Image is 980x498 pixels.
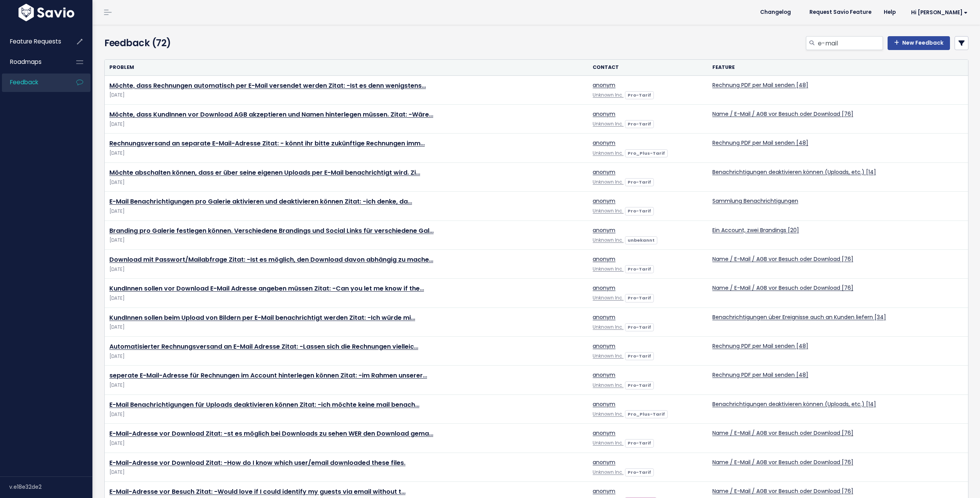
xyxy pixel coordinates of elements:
[593,197,615,205] a: anonym
[10,37,61,45] span: Feature Requests
[712,371,808,379] a: Rechnung PDF per Mail senden [48]
[625,236,657,244] a: unbekannt
[593,371,615,379] a: anonym
[625,207,653,214] a: Pro-Tarif
[712,81,808,89] a: Rechnung PDF per Mail senden [48]
[2,74,64,91] a: Feedback
[712,458,853,466] a: Name / E-Mail / AGB vor Besuch oder Download [76]
[712,487,853,495] a: Name / E-Mail / AGB vor Besuch oder Download [76]
[593,342,615,350] a: anonym
[109,468,583,476] div: [DATE]
[109,207,583,216] div: [DATE]
[628,295,651,301] strong: Pro-Tarif
[628,179,651,185] strong: Pro-Tarif
[902,7,974,18] a: Hi [PERSON_NAME]
[817,36,883,50] input: Search feedback...
[109,236,583,244] div: [DATE]
[593,400,615,408] a: anonym
[588,60,708,75] th: Contact
[625,323,653,331] a: Pro-Tarif
[625,265,653,272] a: Pro-Tarif
[10,58,42,66] span: Roadmaps
[593,237,623,243] a: Unknown Inc.
[109,255,433,264] a: Download mit Passwort/Mailabfrage Zitat: -Ist es möglich, den Download davon abhängig zu mache…
[625,91,653,99] a: Pro-Tarif
[628,237,655,243] strong: unbekannt
[628,469,651,475] strong: Pro-Tarif
[10,78,38,86] span: Feedback
[625,294,653,301] a: Pro-Tarif
[628,121,651,127] strong: Pro-Tarif
[109,197,412,206] a: E-Mail Benachrichtigungen pro Galerie aktivieren und deaktivieren können Zitat: -ich denke, da…
[109,411,583,419] div: [DATE]
[628,382,651,388] strong: Pro-Tarif
[109,294,583,302] div: [DATE]
[593,353,623,359] a: Unknown Inc.
[878,7,902,18] a: Help
[593,266,623,272] a: Unknown Inc.
[712,226,799,234] a: Ein Account, zwei Brandings [20]
[109,487,405,496] a: E-Mail-Adresse vor Besuch Zitat: -Would love if I could identify my guests via email without t…
[712,168,876,176] a: Benachrichtigungen deaktivieren können (Uploads, etc.) [14]
[593,313,615,321] a: anonym
[593,324,623,330] a: Unknown Inc.
[628,266,651,272] strong: Pro-Tarif
[109,323,583,331] div: [DATE]
[593,469,623,475] a: Unknown Inc.
[628,440,651,446] strong: Pro-Tarif
[109,381,583,389] div: [DATE]
[593,411,623,417] a: Unknown Inc.
[760,10,791,15] span: Changelog
[712,197,798,205] a: Sammlung Benachrichtigungen
[593,284,615,292] a: anonym
[708,60,968,75] th: Feature
[628,353,651,359] strong: Pro-Tarif
[109,429,433,438] a: E-Mail-Adresse vor Download Zitat: -st es möglich bei Downloads zu sehen WER den Download gema…
[109,458,405,467] a: E-Mail-Adresse vor Download Zitat: -How do I know which user/email downloaded these files.
[9,477,92,497] div: v.e18e32de2
[625,468,653,476] a: Pro-Tarif
[109,139,425,148] a: Rechnungsversand an separate E-Mail-Adresse Zitat: - könnt ihr bitte zukünftige Rechnungen imm…
[911,10,968,15] span: Hi [PERSON_NAME]
[593,92,623,98] a: Unknown Inc.
[712,255,853,263] a: Name / E-Mail / AGB vor Besuch oder Download [76]
[593,168,615,176] a: anonym
[109,110,433,119] a: Möchte, dass KundInnen vor Download AGB akzeptieren und Namen hinterlegen müssen. Zitat: -Wäre…
[105,60,588,75] th: Problem
[625,352,653,359] a: Pro-Tarif
[593,440,623,446] a: Unknown Inc.
[593,150,623,156] a: Unknown Inc.
[625,381,653,389] a: Pro-Tarif
[104,36,385,50] h4: Feedback (72)
[109,81,426,90] a: Möchte, dass Rechnungen automatisch per E-Mail versendet werden Zitat: -Ist es denn wenigstens…
[109,353,583,361] div: [DATE]
[593,429,615,437] a: anonym
[625,410,667,418] a: Pro_Plus-Tarif
[712,342,808,350] a: Rechnung PDF per Mail senden [48]
[593,382,623,388] a: Unknown Inc.
[803,7,878,18] a: Request Savio Feature
[712,429,853,437] a: Name / E-Mail / AGB vor Besuch oder Download [76]
[628,92,651,98] strong: Pro-Tarif
[625,439,653,446] a: Pro-Tarif
[625,120,653,127] a: Pro-Tarif
[109,266,583,274] div: [DATE]
[109,120,583,129] div: [DATE]
[628,208,651,214] strong: Pro-Tarif
[109,91,583,99] div: [DATE]
[888,36,950,50] a: New Feedback
[109,313,415,322] a: KundInnen sollen beim Upload von Bildern per E-Mail benachrichtigt werden Zitat: -Ich würde mi…
[593,208,623,214] a: Unknown Inc.
[593,295,623,301] a: Unknown Inc.
[2,33,64,50] a: Feature Requests
[109,440,583,448] div: [DATE]
[712,400,876,408] a: Benachrichtigungen deaktivieren können (Uploads, etc.) [14]
[593,81,615,89] a: anonym
[2,53,64,71] a: Roadmaps
[712,284,853,292] a: Name / E-Mail / AGB vor Besuch oder Download [76]
[625,149,667,157] a: Pro_Plus-Tarif
[712,110,853,118] a: Name / E-Mail / AGB vor Besuch oder Download [76]
[593,110,615,118] a: anonym
[593,255,615,263] a: anonym
[109,149,583,157] div: [DATE]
